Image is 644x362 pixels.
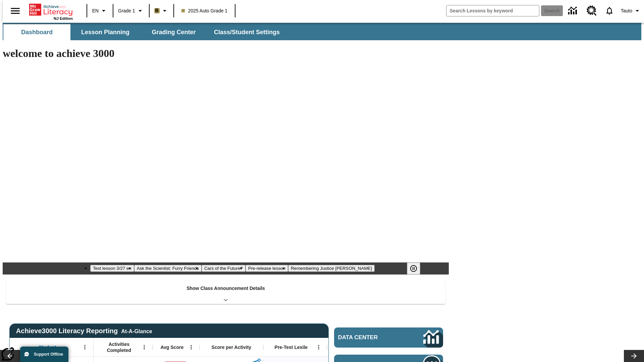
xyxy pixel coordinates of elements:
[3,24,70,40] button: Dashboard
[6,281,445,304] div: Show Class Announcement Details
[212,344,252,350] span: Score per Activity
[92,7,99,14] span: EN
[29,3,73,16] a: Home
[72,24,139,40] button: Lesson Planning
[5,1,25,21] button: Open side menu
[246,265,288,272] button: Slide 4 Pre-release lesson
[407,262,427,275] div: Pause
[121,327,152,335] div: At-A-Glance
[139,342,149,352] button: Open Menu
[160,344,183,350] span: Avg Score
[334,327,443,348] a: Data Center
[288,265,375,272] button: Slide 5 Remembering Justice O'Connor
[181,7,228,14] span: 2025 Auto Grade 1
[90,265,134,272] button: Slide 1 Test lesson 3/27 en
[80,342,90,352] button: Open Menu
[115,5,147,17] button: Grade: Grade 1, Select a grade
[601,2,618,19] a: Notifications
[39,344,56,350] span: Student
[152,5,171,17] button: Boost Class color is light brown. Change class color
[134,265,202,272] button: Slide 2 Ask the Scientist: Furry Friends
[186,342,196,352] button: Open Menu
[564,2,583,20] a: Data Center
[3,47,449,60] h1: welcome to achieve 3000
[446,5,539,16] input: search field
[621,7,632,14] span: Tauto
[338,334,401,341] span: Data Center
[186,285,265,292] p: Show Class Announcement Details
[618,5,644,17] button: Profile/Settings
[3,24,286,40] div: SubNavbar
[34,352,63,357] span: Support Offline
[202,265,246,272] button: Slide 3 Cars of the Future?
[209,24,285,40] button: Class/Student Settings
[54,16,73,20] span: NJ Edition
[583,2,601,20] a: Resource Center, Will open in new tab
[29,2,73,20] div: Home
[314,342,324,352] button: Open Menu
[97,341,141,353] span: Activities Completed
[89,5,111,17] button: Language: EN, Select a language
[275,344,308,350] span: Pre-Test Lexile
[140,24,207,40] button: Grading Center
[624,350,644,362] button: Lesson carousel, Next
[16,327,152,335] span: Achieve3000 Literacy Reporting
[118,7,135,14] span: Grade 1
[3,23,641,40] div: SubNavbar
[20,347,68,362] button: Support Offline
[407,262,420,275] button: Pause
[155,6,159,15] span: B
